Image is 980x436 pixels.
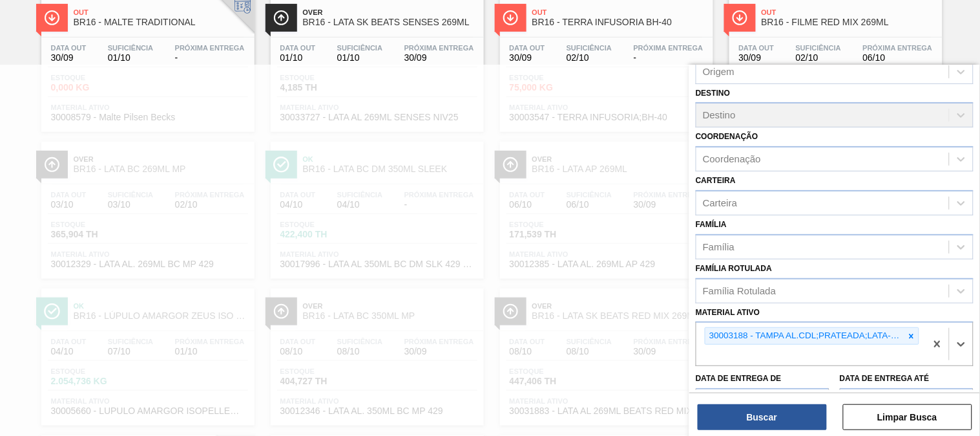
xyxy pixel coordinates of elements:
span: Próxima Entrega [634,44,704,52]
span: Data out [510,44,545,52]
span: 01/10 [337,53,382,63]
div: Família [703,241,735,252]
div: Origem [703,66,735,77]
span: BR16 - MALTE TRADITIONAL [74,17,248,27]
div: Coordenação [703,154,761,165]
span: 02/10 [796,53,841,63]
span: BR16 - LATA SK BEATS SENSES 269ML [303,17,477,27]
div: 30003188 - TAMPA AL.CDL;PRATEADA;LATA-AUTOMATICA; [705,328,904,344]
label: Destino [696,89,730,98]
img: Ícone [732,10,748,26]
span: BR16 - TERRA INFUSORIA BH-40 [532,17,707,27]
span: Out [762,8,936,16]
input: dd/mm/yyyy [696,388,829,414]
span: Próxima Entrega [175,44,245,52]
label: Data de Entrega de [696,374,782,383]
span: Out [74,8,248,16]
span: Data out [51,44,87,52]
label: Família Rotulada [696,264,772,273]
span: - [175,53,245,63]
span: Próxima Entrega [863,44,933,52]
span: Over [303,8,477,16]
label: Família [696,220,727,229]
label: Coordenação [696,132,758,141]
span: 30/09 [404,53,474,63]
span: Suficiência [567,44,612,52]
span: 30/09 [51,53,87,63]
span: Out [532,8,707,16]
label: Carteira [696,176,736,185]
img: Ícone [44,10,60,26]
span: Data out [280,44,316,52]
span: 01/10 [108,53,153,63]
span: Suficiência [337,44,382,52]
span: BR16 - FILME RED MIX 269ML [762,17,936,27]
span: - [634,53,704,63]
div: Família Rotulada [703,285,776,296]
span: Data out [739,44,775,52]
img: Ícone [273,10,289,26]
span: Suficiência [108,44,153,52]
label: Data de Entrega até [840,374,930,383]
span: 06/10 [863,53,933,63]
span: 02/10 [567,53,612,63]
span: Próxima Entrega [404,44,474,52]
span: Suficiência [796,44,841,52]
span: 30/09 [510,53,545,63]
span: 01/10 [280,53,316,63]
div: Carteira [703,197,737,208]
label: Material ativo [696,308,760,317]
input: dd/mm/yyyy [840,388,974,414]
span: 30/09 [739,53,775,63]
img: Ícone [503,10,519,26]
